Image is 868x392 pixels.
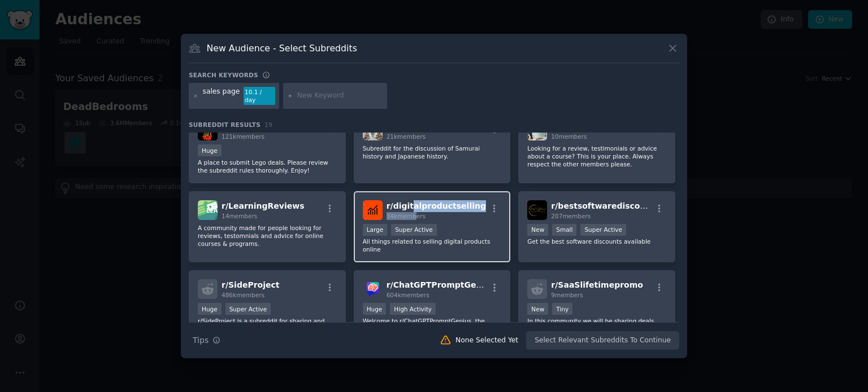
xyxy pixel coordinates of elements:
[580,224,626,236] div: Super Active
[189,121,261,129] span: Subreddit Results
[551,133,587,140] span: 10 members
[198,317,337,341] p: r/SideProject is a subreddit for sharing and receiving constructive feedback on side projects.
[527,200,547,220] img: bestsoftwarediscounts
[222,213,257,219] span: 14 members
[363,279,383,299] img: ChatGPTPromptGenius
[198,224,337,248] p: A community made for people looking for reviews, testomnials and advice for online courses & prog...
[198,200,218,220] img: LearningReviews
[387,213,426,219] span: 34k members
[387,201,486,210] span: r/ digitalproductselling
[189,331,224,350] button: Tips
[198,158,337,174] p: A place to submit Lego deals. Please review the subreddit rules thoroughly. Enjoy!
[222,133,264,140] span: 121k members
[551,201,659,210] span: r/ bestsoftwarediscounts
[222,201,305,210] span: r/ LearningReviews
[551,280,643,289] span: r/ SaaSlifetimepromo
[363,317,502,341] p: Welcome to r/ChatGPTPromptGenius, the subreddit where you can find and share the best AI prompts!...
[527,237,666,245] p: Get the best software discounts available
[222,292,264,298] span: 486k members
[297,91,383,101] input: New Keyword
[203,87,240,105] div: sales page
[244,87,275,105] div: 10.1 / day
[189,71,258,79] h3: Search keywords
[198,144,222,156] div: Huge
[363,237,502,253] p: All things related to selling digital products online
[527,317,666,333] p: In this community we will be sharing deals and discounts for SaaS tools
[225,303,271,315] div: Super Active
[363,144,502,160] p: Subreddit for the discussion of Samurai history and Japanese history.
[551,213,591,219] span: 207 members
[363,200,383,220] img: digitalproductselling
[527,224,548,236] div: New
[551,292,583,298] span: 9 members
[387,292,429,298] span: 604k members
[387,133,426,140] span: 21k members
[207,42,357,54] h3: New Audience - Select Subreddits
[527,303,548,315] div: New
[552,224,576,236] div: Small
[390,303,436,315] div: High Activity
[552,303,572,315] div: Tiny
[455,336,518,346] div: None Selected Yet
[193,334,209,346] span: Tips
[264,121,272,128] span: 19
[387,280,495,289] span: r/ ChatGPTPromptGenius
[391,224,437,236] div: Super Active
[222,280,280,289] span: r/ SideProject
[198,303,222,315] div: Huge
[527,144,666,168] p: Looking for a review, testimonials or advice about a course? This is your place. Always respect t...
[363,303,387,315] div: Huge
[363,224,388,236] div: Large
